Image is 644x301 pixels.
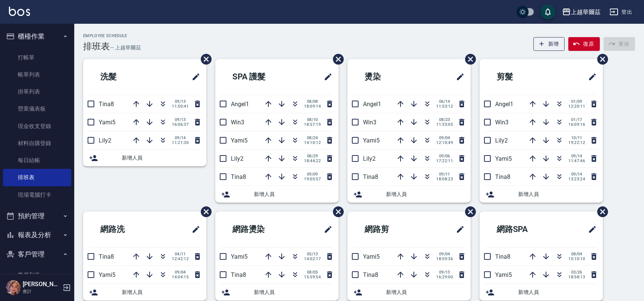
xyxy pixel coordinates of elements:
[172,135,189,140] span: 09/14
[363,173,378,180] span: Tina8
[363,119,376,126] span: Win3
[3,49,71,66] a: 打帳單
[172,122,189,127] span: 16:06:37
[363,101,381,108] span: Angel1
[486,63,554,90] h2: 剪髮
[3,206,71,226] button: 預約管理
[568,117,585,122] span: 01/17
[495,173,510,180] span: Tina8
[568,104,585,109] span: 12:20:11
[172,256,189,261] span: 12:42:12
[304,122,321,127] span: 18:57:19
[304,117,321,122] span: 08/10
[6,280,21,295] img: Person
[99,119,115,126] span: Yami5
[480,186,603,203] div: 新增人員
[347,186,471,203] div: 新增人員
[451,68,465,86] span: 修改班表的標題
[327,201,345,223] span: 刪除班表
[568,122,585,127] span: 16:09:16
[436,177,453,181] span: 18:08:23
[386,190,465,198] span: 新增人員
[110,44,141,52] h6: — 上越華爾茲
[304,99,321,104] span: 08/08
[122,154,200,162] span: 新增人員
[518,190,597,198] span: 新增人員
[172,252,189,256] span: 04/11
[187,68,200,86] span: 修改班表的標題
[99,271,115,278] span: Yami5
[304,135,321,140] span: 08/24
[436,172,453,177] span: 09/11
[480,284,603,301] div: 新增人員
[319,220,333,238] span: 修改班表的標題
[221,216,298,243] h2: 網路燙染
[89,63,157,90] h2: 洗髮
[436,275,453,279] span: 16:29:00
[460,48,477,70] span: 刪除班表
[83,284,206,301] div: 新增人員
[353,216,426,243] h2: 網路剪
[353,63,422,90] h2: 燙染
[83,33,141,38] h2: Employee Schedule
[568,270,585,275] span: 03/26
[583,220,597,238] span: 修改班表的標題
[436,270,453,275] span: 09/13
[436,252,453,256] span: 09/04
[460,201,477,223] span: 刪除班表
[3,245,71,264] button: 客戶管理
[3,27,71,46] button: 櫃檯作業
[386,288,465,296] span: 新增人員
[559,4,604,20] button: 上越華爾茲
[231,173,246,180] span: Tina8
[3,186,71,203] a: 現場電腦打卡
[195,201,213,223] span: 刪除班表
[231,155,243,162] span: Lily2
[436,158,453,163] span: 17:22:11
[533,37,565,51] button: 新增
[436,99,453,104] span: 06/14
[495,119,509,126] span: Win3
[304,270,321,275] span: 08/05
[3,152,71,169] a: 每日結帳
[187,220,200,238] span: 修改班表的標題
[495,101,513,108] span: Angel1
[304,158,321,163] span: 18:44:22
[3,135,71,152] a: 材料自購登錄
[3,118,71,135] a: 現金收支登錄
[568,172,585,177] span: 09/14
[568,135,585,140] span: 10/11
[436,104,453,109] span: 11:53:12
[215,284,339,301] div: 新增人員
[495,137,508,144] span: Lily2
[363,253,380,260] span: Yami5
[568,140,585,145] span: 19:22:12
[23,288,61,295] p: 會計
[568,158,585,163] span: 11:47:46
[304,104,321,109] span: 18:09:14
[495,253,510,260] span: Tina8
[3,66,71,83] a: 帳單列表
[83,41,110,52] h3: 排班表
[99,101,114,108] span: Tina8
[518,288,597,296] span: 新增人員
[172,270,189,275] span: 09/04
[568,252,585,256] span: 08/04
[568,37,600,51] button: 復原
[3,83,71,100] a: 掛單列表
[363,137,380,144] span: Yami5
[327,48,345,70] span: 刪除班表
[254,288,333,296] span: 新增人員
[495,155,512,162] span: Yami5
[436,140,453,145] span: 12:10:49
[363,155,376,162] span: Lily2
[195,48,213,70] span: 刪除班表
[231,119,244,126] span: Win3
[304,140,321,145] span: 14:10:12
[571,7,601,17] div: 上越華爾茲
[9,7,30,16] img: Logo
[363,271,378,278] span: Tina8
[583,68,597,86] span: 修改班表的標題
[568,99,585,104] span: 01/09
[254,190,333,198] span: 新增人員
